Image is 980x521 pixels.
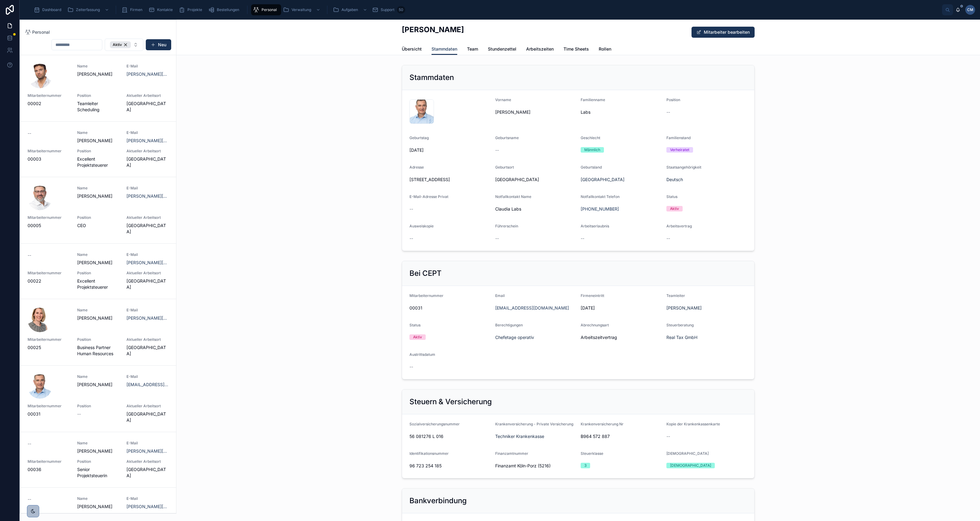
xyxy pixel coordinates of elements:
span: E-Mail [126,496,169,501]
a: Team [467,44,478,56]
a: --Name[PERSON_NAME]E-Mail[PERSON_NAME][EMAIL_ADDRESS][DOMAIN_NAME]Mitarbeiternummer00036PositionS... [20,432,176,488]
span: Teamleiter [666,293,685,298]
a: [PERSON_NAME][EMAIL_ADDRESS][DOMAIN_NAME] [126,315,169,321]
div: Aktiv [110,41,131,48]
div: Männlich [584,147,600,153]
div: 50 [397,6,405,13]
span: CM [967,7,973,12]
a: Chefetage operativ [495,334,534,340]
span: -- [495,147,499,153]
span: Stammdaten [432,46,457,52]
span: Senior Projektsteuerin [77,466,119,479]
span: 00031 [28,411,70,417]
span: [PERSON_NAME] [77,138,119,144]
span: [GEOGRAPHIC_DATA] [126,156,169,168]
a: [PERSON_NAME][EMAIL_ADDRESS][DOMAIN_NAME] [126,504,169,510]
span: -- [28,441,31,447]
span: CEO [77,222,119,229]
span: E-Mail [126,64,169,69]
span: [DATE] [581,305,661,311]
span: E-Mail [126,374,169,379]
span: [PERSON_NAME] [77,260,119,266]
span: Mitarbeiternummer [28,404,70,409]
a: Firmen [120,4,147,15]
span: [PERSON_NAME] [77,315,119,321]
a: Stammdaten [432,44,457,55]
a: Dashboard [32,4,66,15]
span: [GEOGRAPHIC_DATA] [126,222,169,235]
span: -- [581,235,584,241]
div: Aktiv [670,206,679,211]
span: Arbeitszeiten [526,46,554,52]
button: Mitarbeiter bearbeiten [692,27,755,38]
span: Excellent Projektsteuerer [77,156,119,168]
span: -- [409,364,413,370]
span: [GEOGRAPHIC_DATA] [495,177,576,183]
a: Name[PERSON_NAME]E-Mail[PERSON_NAME][EMAIL_ADDRESS][DOMAIN_NAME]Mitarbeiternummer00005PositionCEO... [20,177,176,244]
a: --Name[PERSON_NAME]E-Mail[PERSON_NAME][EMAIL_ADDRESS][DOMAIN_NAME]Mitarbeiternummer00003PositionE... [20,122,176,177]
a: Name[PERSON_NAME]E-Mail[PERSON_NAME][EMAIL_ADDRESS][DOMAIN_NAME]Mitarbeiternummer00002PositionTea... [20,55,176,122]
span: -- [28,496,31,502]
a: [EMAIL_ADDRESS][DOMAIN_NAME] [126,382,169,388]
span: Aktueller Arbeitsort [126,149,169,154]
span: -- [666,109,670,115]
a: [PHONE_NUMBER] [581,206,619,212]
span: 00036 [28,466,70,473]
span: E-Mail [126,441,169,446]
a: Übersicht [402,44,422,56]
span: -- [28,252,31,258]
a: Projekte [177,4,206,15]
span: [PERSON_NAME] [666,305,702,311]
a: [GEOGRAPHIC_DATA] [581,177,624,183]
span: Steuerklasse [581,451,603,456]
span: Teamleiter Scheduling [77,101,119,113]
span: 00002 [28,101,70,107]
span: [STREET_ADDRESS] [409,177,490,183]
span: Support [381,7,394,12]
span: Aktueller Arbeitsort [126,271,169,276]
span: Name [77,64,119,69]
div: scrollable content [29,3,942,17]
a: Bestellungen [206,4,243,15]
span: Kopie der Krankenkassenkarte [666,422,720,426]
span: Firmen [130,7,142,12]
a: Real Tax GmbH [666,334,697,340]
span: Zeiterfassung [76,7,100,12]
h2: Bei CEPT [409,268,442,278]
span: Labs [581,109,661,115]
a: Name[PERSON_NAME]E-Mail[EMAIL_ADDRESS][DOMAIN_NAME]Mitarbeiternummer00031Position--Aktueller Arbe... [20,366,176,432]
span: Abrechnungsart [581,323,609,327]
span: Stundenzettel [488,46,516,52]
span: [DATE] [409,147,490,153]
span: Claudia Labs [495,206,576,212]
a: [EMAIL_ADDRESS][DOMAIN_NAME] [495,305,569,311]
span: 00003 [28,156,70,162]
span: Name [77,130,119,135]
span: Mitarbeiternummer [409,293,443,298]
span: Finanzamtnummer [495,451,528,456]
h2: [PERSON_NAME] [402,25,464,35]
span: Name [77,186,119,191]
span: Bestellungen [217,7,239,12]
span: [PERSON_NAME] [77,71,119,77]
span: 96 723 254 185 [409,463,490,469]
span: 00031 [409,305,490,311]
a: Aufgaben [331,4,370,15]
span: Arbeitsvertrag [666,224,692,228]
a: Time Sheets [563,44,589,56]
a: Deutsch [666,177,683,183]
a: Stundenzettel [488,44,516,56]
span: Verwaltung [292,7,311,12]
div: [DEMOGRAPHIC_DATA] [670,463,711,468]
span: Team [467,46,478,52]
span: Kontakte [157,7,173,12]
a: Arbeitszeiten [526,44,554,56]
span: Rollen [599,46,611,52]
button: Neu [146,39,171,50]
span: Arbeitszeitvertrag [581,334,661,340]
span: Status [409,323,420,327]
span: Status [666,194,677,199]
span: E-Mail [126,308,169,313]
